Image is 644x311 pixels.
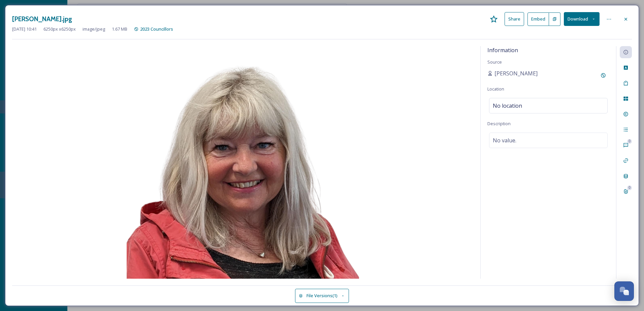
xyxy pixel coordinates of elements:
[487,46,518,54] span: Information
[487,86,504,92] span: Location
[627,139,632,144] div: 0
[493,136,516,144] span: No value.
[295,289,349,303] button: File Versions(1)
[12,14,72,24] h3: [PERSON_NAME].jpg
[487,120,511,127] span: Description
[83,26,105,32] span: image/jpeg
[564,12,600,26] button: Download
[43,26,76,32] span: 6250 px x 6250 px
[505,12,524,26] button: Share
[140,26,173,32] span: 2023 Councillors
[614,281,634,301] button: Open Chat
[627,185,632,190] div: 0
[487,59,502,65] span: Source
[12,46,474,279] img: Jan%20Candy.jpg
[12,26,37,32] span: [DATE] 10:41
[494,69,538,77] span: [PERSON_NAME]
[493,102,522,110] span: No location
[527,12,549,26] button: Embed
[112,26,127,32] span: 1.67 MB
